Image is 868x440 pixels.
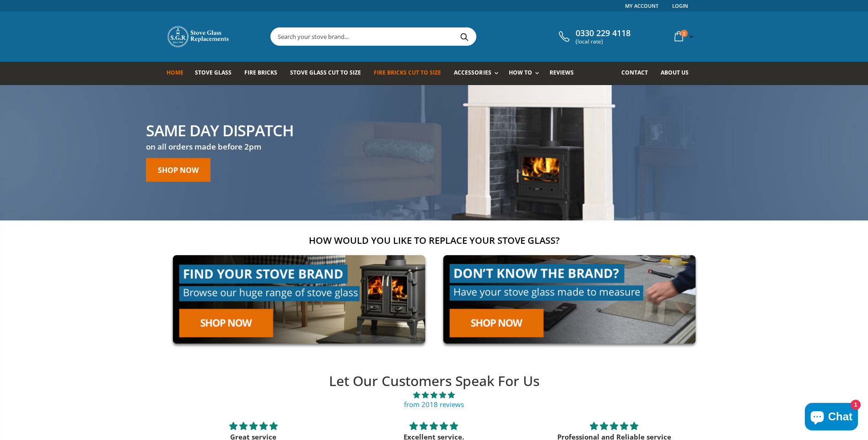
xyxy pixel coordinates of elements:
[661,62,695,85] a: About us
[374,69,441,76] span: Fire Bricks Cut To Size
[671,27,695,45] a: 2
[167,25,231,48] img: Stove Glass Replacement
[576,28,631,38] span: 0330 229 4118
[244,62,284,85] a: Fire Bricks
[509,62,544,85] a: How To
[163,390,705,400] span: 4.89 stars
[374,62,448,85] a: Fire Bricks Cut To Size
[244,69,277,76] span: Fire Bricks
[621,69,648,76] span: Contact
[146,158,210,182] a: Shop Now
[174,420,333,432] div: 5 stars
[661,69,689,76] span: About us
[802,403,861,433] inbox-online-store-chat: Shopify online store chat
[550,69,574,76] span: Reviews
[163,390,705,409] a: 4.89 stars from 2018 reviews
[290,69,361,76] span: Stove Glass Cut To Size
[195,62,238,85] a: Stove Glass
[167,62,190,85] a: Home
[454,69,491,76] span: Accessories
[167,234,702,247] h2: How would you like to replace your stove glass?
[556,28,631,45] a: 0330 229 4118 (local rate)
[437,249,702,350] img: made-to-measure-cta_2cd95ceb-d519-4648-b0cf-d2d338fdf11f.jpg
[167,69,183,76] span: Home
[535,420,693,432] div: 5 stars
[680,30,688,37] span: 2
[576,38,631,45] span: (local rate)
[195,69,232,76] span: Stove Glass
[621,62,655,85] a: Contact
[454,62,502,85] a: Accessories
[146,142,294,152] h3: on all orders made before 2pm
[550,62,581,85] a: Reviews
[163,372,705,391] h2: Let Our Customers Speak For Us
[509,69,532,76] span: How To
[271,28,578,45] input: Search your stove brand...
[290,62,368,85] a: Stove Glass Cut To Size
[355,420,513,432] div: 5 stars
[454,28,475,45] button: Search
[404,400,464,409] a: from 2018 reviews
[167,249,431,350] img: find-your-brand-cta_9b334d5d-5c94-48ed-825f-d7972bbdebd0.jpg
[146,123,294,138] h2: Same day Dispatch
